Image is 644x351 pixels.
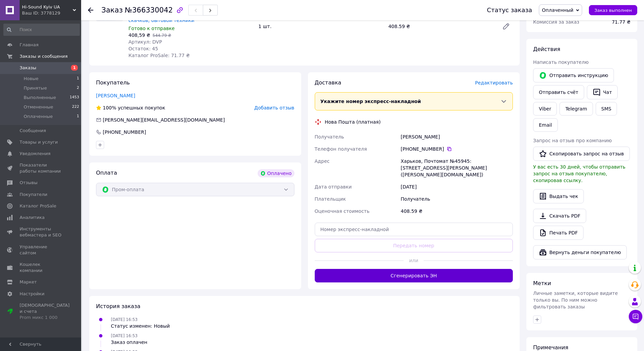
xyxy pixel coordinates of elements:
[20,65,36,71] span: Заказы
[315,196,346,202] span: Плательщик
[20,192,47,198] span: Покупатели
[128,32,150,38] span: 408,59 ₴
[315,184,352,190] span: Дата отправки
[128,39,162,45] span: Артикул: DVP
[24,76,39,82] span: Новые
[533,102,557,116] a: Viber
[533,280,551,286] span: Метки
[20,261,63,274] span: Кошелек компании
[386,22,497,31] div: 408.59 ₴
[128,46,158,51] span: Остаток: 45
[20,162,63,174] span: Показатели работы компании
[589,5,637,15] button: Заказ выполнен
[612,19,630,25] span: 71.77 ₴
[20,279,37,285] span: Маркет
[533,68,614,82] button: Отправить инструкцию
[315,134,344,140] span: Получатель
[533,19,579,25] span: Комиссия за заказ
[596,102,617,116] button: SMS
[72,104,79,110] span: 222
[594,8,632,13] span: Заказ выполнен
[20,139,58,145] span: Товары и услуги
[152,33,171,38] span: 544.79 ₴
[533,59,589,65] span: Написать покупателю
[20,244,63,256] span: Управление сайтом
[24,104,53,110] span: Отмененные
[88,7,93,14] div: Вернуться назад
[258,169,294,177] div: Оплачено
[20,53,68,59] span: Заказы и сообщения
[533,189,584,203] button: Выдать чек
[103,105,116,110] span: 100%
[254,105,294,110] span: Добавить отзыв
[320,99,421,104] span: Укажите номер экспресс-накладной
[487,7,532,14] div: Статус заказа
[533,46,560,52] span: Действия
[404,257,424,264] span: или
[20,128,46,134] span: Сообщения
[24,114,53,120] span: Оплаченные
[77,76,79,82] span: 1
[315,79,341,86] span: Доставка
[96,93,135,98] a: [PERSON_NAME]
[22,10,81,16] div: Ваш ID: 3778129
[559,102,593,116] a: Telegram
[533,85,584,99] button: Отправить счёт
[96,170,117,176] span: Оплата
[587,85,618,99] button: Чат
[111,333,138,338] span: [DATE] 16:53
[315,223,513,236] input: Номер экспресс-накладной
[3,24,80,36] input: Поиск
[20,203,56,209] span: Каталог ProSale
[533,164,625,183] span: У вас есть 30 дней, чтобы отправить запрос на отзыв покупателю, скопировав ссылку.
[111,317,138,322] span: [DATE] 16:53
[399,205,514,217] div: 408.59 ₴
[533,147,630,161] button: Скопировать запрос на отзыв
[128,4,243,23] a: Защитное реле напряжения в розетку 220В с дисплеем, цифровое, защита от перепадов, скачков, бытов...
[399,155,514,181] div: Харьков, Почтомат №45945: [STREET_ADDRESS][PERSON_NAME] ([PERSON_NAME][DOMAIN_NAME])
[20,302,70,321] span: [DEMOGRAPHIC_DATA] и счета
[315,146,367,152] span: Телефон получателя
[24,95,56,101] span: Выполненные
[315,269,513,282] button: Сгенерировать ЭН
[323,119,382,125] div: Нова Пошта (платная)
[111,323,170,329] div: Статус изменен: Новый
[499,20,513,33] a: Редактировать
[399,131,514,143] div: [PERSON_NAME]
[475,80,513,85] span: Редактировать
[533,245,627,259] button: Вернуть деньги покупателю
[533,291,618,309] span: Личные заметки, которые видите только вы. По ним можно фильтровать заказы
[315,208,370,214] span: Оценочная стоимость
[71,65,78,71] span: 1
[96,303,140,309] span: История заказа
[101,6,123,14] span: Заказ
[102,129,147,135] div: [PHONE_NUMBER]
[20,180,38,186] span: Отзывы
[256,22,385,31] div: 1 шт.
[533,138,612,143] span: Запрос на отзыв про компанию
[20,315,70,321] div: Prom микс 1 000
[533,344,568,351] span: Примечания
[533,226,583,240] a: Печать PDF
[399,181,514,193] div: [DATE]
[399,193,514,205] div: Получатель
[20,151,50,157] span: Уведомления
[77,114,79,120] span: 1
[96,79,130,86] span: Покупатель
[20,42,39,48] span: Главная
[629,310,642,323] button: Чат с покупателем
[542,7,573,13] span: Оплаченный
[533,209,586,223] a: Скачать PDF
[20,226,63,238] span: Инструменты вебмастера и SEO
[128,26,175,31] span: Готово к отправке
[315,158,330,164] span: Адрес
[125,6,173,14] span: №366330042
[96,104,165,111] div: успешных покупок
[22,4,73,10] span: Hi-Sound Kyiv UA
[20,215,45,221] span: Аналитика
[20,291,44,297] span: Настройки
[103,117,225,123] span: [PERSON_NAME][EMAIL_ADDRESS][DOMAIN_NAME]
[77,85,79,91] span: 2
[111,339,147,346] div: Заказ оплачен
[70,95,79,101] span: 1453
